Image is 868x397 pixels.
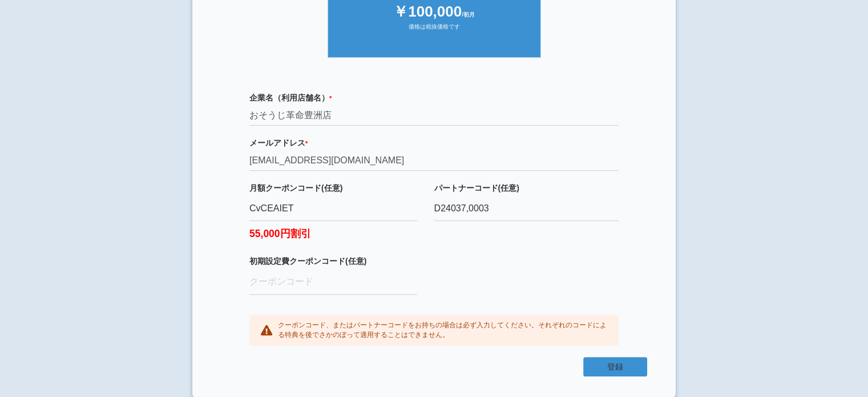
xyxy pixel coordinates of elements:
p: クーポンコード、またはパートナーコードをお持ちの場合は必ず入力してください。それぞれのコードによる特典を後でさかのぼって適用することはできません。 [278,320,607,340]
label: 55,000円割引 [249,221,417,241]
div: 価格は税抜価格です [340,23,529,40]
input: クーポンコード [249,270,417,295]
label: 企業名（利用店舗名） [249,92,619,103]
button: 登録 [583,357,647,376]
div: ￥100,000 [340,1,529,22]
input: クーポンコード [249,197,417,222]
label: 初期設定費クーポンコード(任意) [249,255,417,267]
label: 月額クーポンコード(任意) [249,182,417,194]
label: パートナーコード(任意) [434,182,619,194]
label: メールアドレス [249,137,619,149]
input: 必要な方のみご記入ください [434,197,619,222]
span: /初月 [462,11,475,18]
